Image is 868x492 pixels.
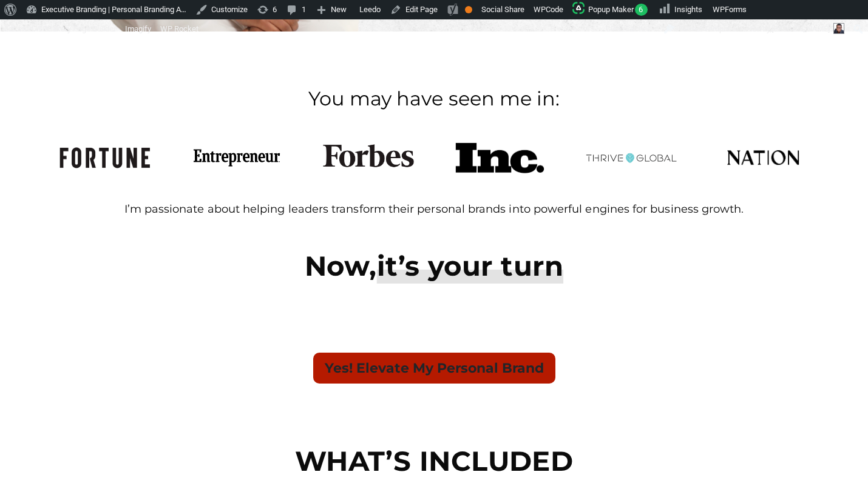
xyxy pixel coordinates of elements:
[742,19,849,39] a: Howdy,
[121,19,156,39] a: Imagify
[674,5,702,14] span: Insights
[191,141,282,175] img: personal branding power hour entrepreneur logo
[465,6,472,13] div: OK
[49,444,819,478] h2: WHAT’S INCLUDED
[635,4,648,16] span: 6
[313,353,555,384] button: Yes! Elevate My Personal Brand
[377,249,563,282] span: it’s your turn
[59,147,151,169] img: personal branding power hour fortune logo
[49,201,819,219] p: I’m passionate about helping leaders transform their personal brands into powerful engines for bu...
[454,142,545,175] img: personal branding power hour Inc logo
[49,249,819,283] h2: Now,
[771,24,830,33] span: [PERSON_NAME]
[49,83,819,115] p: You may have seen me in:
[679,19,736,39] span: Reveal Template
[586,143,677,173] img: personal branding power hour thrive global logo
[156,19,203,39] a: WP Rocket
[600,19,657,39] div: Clear Caches
[323,136,414,179] img: personal branding power hour Forbes logo
[717,141,809,175] img: personal branding power hour nation logo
